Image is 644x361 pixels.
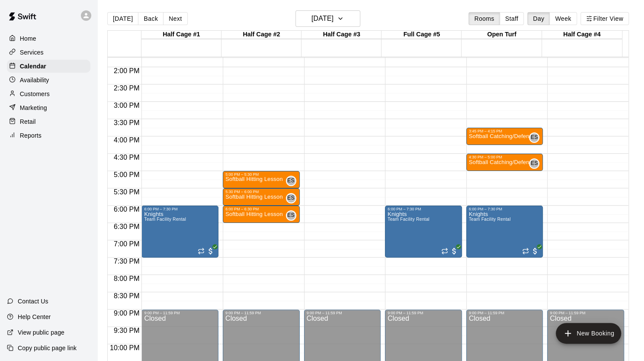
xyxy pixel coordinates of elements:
[7,60,90,73] a: Calendar
[529,132,539,143] div: Erica Scales
[287,177,295,185] span: ES
[580,12,629,25] button: Filter View
[221,31,301,39] div: Half Cage #2
[7,32,90,45] a: Home
[223,188,300,206] div: 5:30 PM – 6:00 PM: Softball Hitting Lesson
[112,275,142,282] span: 8:00 PM
[138,12,163,25] button: Back
[144,207,216,211] div: 6:00 PM – 7:30 PM
[466,206,543,258] div: 6:00 PM – 7:30 PM: Knights
[522,248,529,255] span: Recurring event
[112,258,142,265] span: 7:30 PM
[469,155,541,159] div: 4:30 PM – 5:00 PM
[469,207,541,211] div: 6:00 PM – 7:30 PM
[556,323,621,344] button: add
[388,311,459,315] div: 9:00 PM – 11:59 PM
[206,247,215,255] span: All customers have paid
[7,46,90,59] a: Services
[112,240,142,248] span: 7:00 PM
[20,90,50,98] p: Customers
[469,217,511,222] span: Team Facility Rental
[223,206,300,223] div: 6:00 PM – 6:30 PM: Softball Hitting Lesson
[20,76,49,84] p: Availability
[18,297,48,306] p: Contact Us
[286,193,296,203] div: Erica Scales
[141,31,221,39] div: Half Cage #1
[18,344,77,352] p: Copy public page link
[542,31,622,39] div: Half Cage #4
[144,311,216,315] div: 9:00 PM – 11:59 PM
[112,206,142,213] span: 6:00 PM
[466,128,543,145] div: 3:45 PM – 4:15 PM: Softball Catching/Defensive Lesson
[20,103,47,112] p: Marketing
[112,223,142,230] span: 6:30 PM
[531,247,539,255] span: All customers have paid
[112,309,142,317] span: 9:00 PM
[531,133,538,142] span: ES
[529,158,539,169] div: Erica Scales
[295,10,360,27] button: [DATE]
[112,154,142,161] span: 4:30 PM
[527,12,550,25] button: Day
[531,159,538,168] span: ES
[286,210,296,221] div: Erica Scales
[7,101,90,114] a: Marketing
[289,193,296,203] span: Erica Scales
[469,129,541,133] div: 3:45 PM – 4:15 PM
[385,206,462,258] div: 6:00 PM – 7:30 PM: Knights
[461,31,541,39] div: Open Turf
[144,217,186,222] span: Team Facility Rental
[307,311,378,315] div: 9:00 PM – 11:59 PM
[287,194,295,203] span: ES
[287,211,295,220] span: ES
[469,311,541,315] div: 9:00 PM – 11:59 PM
[198,248,205,255] span: Recurring event
[381,31,461,39] div: Full Cage #5
[7,115,90,128] a: Retail
[141,206,218,258] div: 6:00 PM – 7:30 PM: Knights
[550,311,622,315] div: 9:00 PM – 11:59 PM
[112,188,142,196] span: 5:30 PM
[286,176,296,186] div: Erica Scales
[532,132,539,143] span: Erica Scales
[301,31,381,39] div: Half Cage #3
[112,327,142,334] span: 9:30 PM
[112,136,142,144] span: 4:00 PM
[18,328,64,337] p: View public page
[223,171,300,188] div: 5:00 PM – 5:30 PM: Softball Hitting Lesson
[112,102,142,109] span: 3:00 PM
[7,74,90,87] a: Availability
[388,217,429,222] span: Team Facility Rental
[289,176,296,186] span: Erica Scales
[466,154,543,171] div: 4:30 PM – 5:00 PM: Softball Catching/Defensive Lesson
[163,12,187,25] button: Next
[108,344,141,351] span: 10:00 PM
[107,12,138,25] button: [DATE]
[441,248,448,255] span: Recurring event
[225,190,297,194] div: 5:30 PM – 6:00 PM
[450,247,458,255] span: All customers have paid
[7,129,90,142] div: Reports
[20,131,42,140] p: Reports
[112,171,142,178] span: 5:00 PM
[289,210,296,221] span: Erica Scales
[20,62,46,71] p: Calendar
[112,119,142,126] span: 3:30 PM
[549,12,577,25] button: Week
[500,12,524,25] button: Staff
[18,313,51,321] p: Help Center
[468,12,500,25] button: Rooms
[225,172,297,177] div: 5:00 PM – 5:30 PM
[20,117,36,126] p: Retail
[388,207,459,211] div: 6:00 PM – 7:30 PM
[7,87,90,100] a: Customers
[112,292,142,300] span: 8:30 PM
[311,13,333,25] h6: [DATE]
